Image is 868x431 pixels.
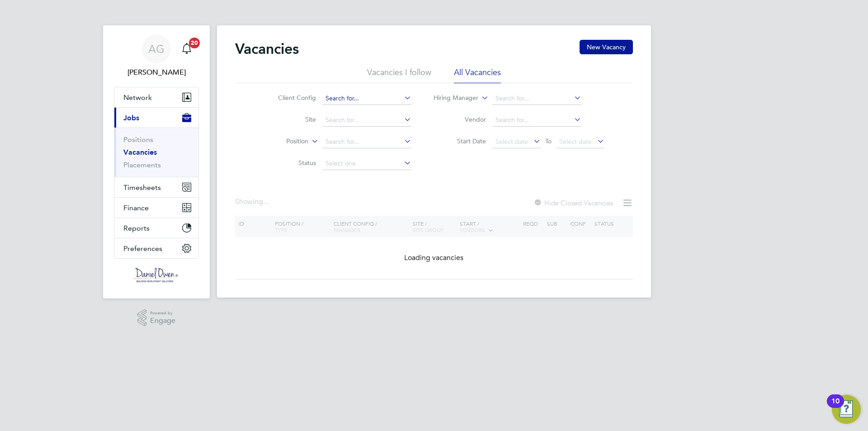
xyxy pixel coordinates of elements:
[103,25,210,298] nav: Main navigation
[123,161,161,169] a: Placements
[137,309,176,327] a: Powered byEngage
[189,38,200,48] span: 20
[831,401,840,413] div: 10
[322,136,411,148] input: Search for...
[114,87,198,107] button: Network
[322,114,411,127] input: Search for...
[264,115,316,123] label: Site
[150,317,175,325] span: Engage
[263,197,269,206] span: ...
[178,34,196,63] a: 20
[123,244,162,253] span: Preferences
[367,67,431,83] li: Vacancies I follow
[426,94,478,103] label: Hiring Manager
[123,93,152,102] span: Network
[542,135,554,147] span: To
[123,135,153,144] a: Positions
[492,114,581,127] input: Search for...
[235,197,270,207] div: Showing
[114,34,199,78] a: AG[PERSON_NAME]
[114,67,199,78] span: Amy Garcia
[123,148,157,156] a: Vacancies
[322,157,411,170] input: Select one
[123,204,149,212] span: Finance
[434,137,486,145] label: Start Date
[322,92,411,105] input: Search for...
[580,40,633,54] button: New Vacancy
[114,198,198,218] button: Finance
[114,218,198,238] button: Reports
[134,268,179,282] img: danielowen-logo-retina.png
[559,137,592,146] span: Select date
[264,94,316,102] label: Client Config
[256,137,308,146] label: Position
[114,128,198,177] div: Jobs
[235,40,299,58] h2: Vacancies
[114,177,198,197] button: Timesheets
[114,108,198,128] button: Jobs
[832,395,861,424] button: Open Resource Center, 10 new notifications
[434,115,486,123] label: Vendor
[495,137,528,146] span: Select date
[148,43,165,55] span: AG
[264,159,316,167] label: Status
[123,224,150,232] span: Reports
[150,309,175,317] span: Powered by
[123,114,139,122] span: Jobs
[123,183,161,192] span: Timesheets
[114,268,199,282] a: Go to home page
[114,238,198,258] button: Preferences
[492,92,581,105] input: Search for...
[533,199,613,207] label: Hide Closed Vacancies
[454,67,501,83] li: All Vacancies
